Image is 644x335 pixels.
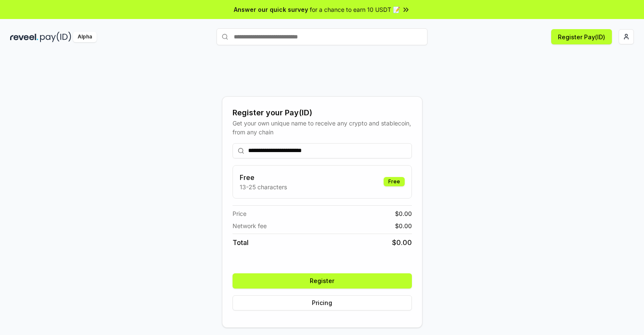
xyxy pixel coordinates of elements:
[233,273,412,289] button: Register
[392,237,412,248] span: $ 0.00
[240,182,287,191] p: 13-25 characters
[73,32,97,42] div: Alpha
[233,107,412,119] div: Register your Pay(ID)
[10,32,38,42] img: reveel_dark
[551,29,612,44] button: Register Pay(ID)
[233,209,246,218] span: Price
[395,209,412,218] span: $ 0.00
[240,172,287,182] h3: Free
[234,5,308,14] span: Answer our quick survey
[233,119,412,136] div: Get your own unique name to receive any crypto and stablecoin, from any chain
[310,5,400,14] span: for a chance to earn 10 USDT 📝
[40,32,71,42] img: pay_id
[395,221,412,230] span: $ 0.00
[233,221,267,230] span: Network fee
[233,295,412,310] button: Pricing
[384,177,405,186] div: Free
[233,237,249,248] span: Total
